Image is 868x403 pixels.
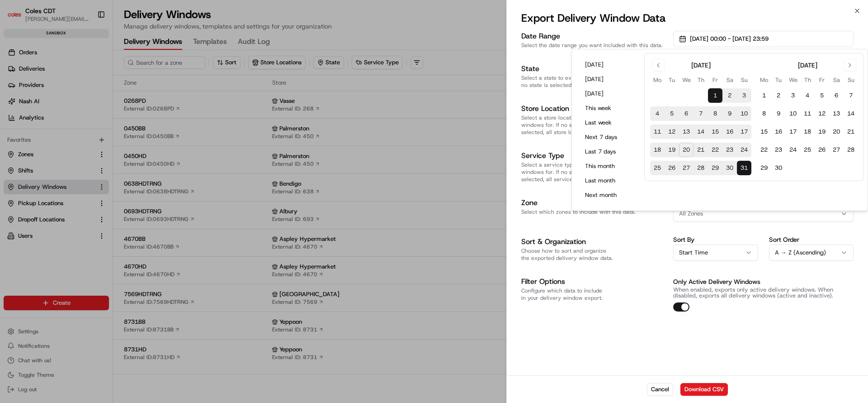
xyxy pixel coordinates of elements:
[708,75,722,85] th: Friday
[722,143,737,157] button: 23
[769,236,854,243] label: Sort Order
[521,236,666,247] h3: Sort & Organization
[737,161,751,175] button: 31
[9,9,27,27] img: Nash
[771,143,786,157] button: 23
[581,174,635,187] button: Last month
[581,131,635,144] button: Next 7 days
[708,88,722,103] button: 1
[737,106,751,121] button: 10
[708,143,722,157] button: 22
[722,106,737,121] button: 9
[786,88,800,103] button: 3
[844,106,858,121] button: 14
[771,75,786,85] th: Tuesday
[9,132,16,139] div: 📗
[757,75,771,85] th: Monday
[786,75,800,85] th: Wednesday
[815,88,829,103] button: 5
[650,161,665,175] button: 25
[800,143,815,157] button: 25
[673,206,854,222] button: All Zones
[800,125,815,139] button: 18
[521,103,666,114] h3: Store Location
[800,75,815,85] th: Thursday
[786,106,800,121] button: 10
[737,143,751,157] button: 24
[680,383,728,396] button: Download CSV
[771,106,786,121] button: 9
[673,31,854,47] button: [DATE] 00:00 - [DATE] 23:59
[581,58,635,71] button: [DATE]
[521,114,666,136] p: Select a store location to export delivery windows for. If no store location is selected, all sto...
[73,128,149,144] a: 💻API Documentation
[9,86,25,103] img: 1736555255976-a54dd68f-1ca7-489b-9aae-adbdc363a1c4
[757,143,771,157] button: 22
[679,143,693,157] button: 20
[521,276,666,287] h3: Filter Options
[665,161,679,175] button: 26
[693,106,708,121] button: 7
[581,160,635,173] button: This month
[581,189,635,201] button: Next month
[673,287,854,299] p: When enabled, exports only active delivery windows. When disabled, exports all delivery windows (...
[800,88,815,103] button: 4
[581,145,635,158] button: Last 7 days
[798,61,817,70] div: [DATE]
[9,36,165,51] p: Welcome 👋
[665,75,679,85] th: Tuesday
[829,143,844,157] button: 27
[722,75,737,85] th: Saturday
[693,143,708,157] button: 21
[31,96,114,103] div: We're available if you need us!
[844,143,858,157] button: 28
[829,75,844,85] th: Saturday
[815,143,829,157] button: 26
[665,125,679,139] button: 12
[737,75,751,85] th: Sunday
[521,150,666,161] h3: Service Type
[650,75,665,85] th: Monday
[693,75,708,85] th: Thursday
[757,106,771,121] button: 8
[757,161,771,175] button: 29
[771,161,786,175] button: 30
[521,42,666,49] p: Select the date range you want included with this data.
[521,287,666,302] p: Configure which data to include in your delivery window export.
[521,161,666,183] p: Select a service type to export delivery windows for. If no service type is selected, all service...
[521,74,666,89] p: Select a state to export delivery windows for. If no state is selected, all states will be included.
[679,106,693,121] button: 6
[521,31,666,42] h3: Date Range
[679,210,703,218] span: All Zones
[521,208,666,216] p: Select which zones to include with this data.
[18,131,69,140] span: Knowledge Base
[815,106,829,121] button: 12
[5,128,73,144] a: 📗Knowledge Base
[844,125,858,139] button: 21
[771,125,786,139] button: 16
[650,143,665,157] button: 18
[90,154,109,160] span: Pylon
[665,143,679,157] button: 19
[693,161,708,175] button: 28
[679,125,693,139] button: 13
[815,125,829,139] button: 19
[652,59,665,72] button: Go to previous month
[650,125,665,139] button: 11
[581,102,635,115] button: This week
[693,125,708,139] button: 14
[521,247,666,262] p: Choose how to sort and organize the exported delivery window data.
[844,75,858,85] th: Sunday
[679,161,693,175] button: 27
[722,88,737,103] button: 2
[581,73,635,86] button: [DATE]
[786,143,800,157] button: 24
[665,106,679,121] button: 5
[154,89,165,100] button: Start new chat
[76,132,84,139] div: 💻
[722,161,737,175] button: 30
[722,125,737,139] button: 16
[844,88,858,103] button: 7
[829,88,844,103] button: 6
[647,383,673,396] button: Cancel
